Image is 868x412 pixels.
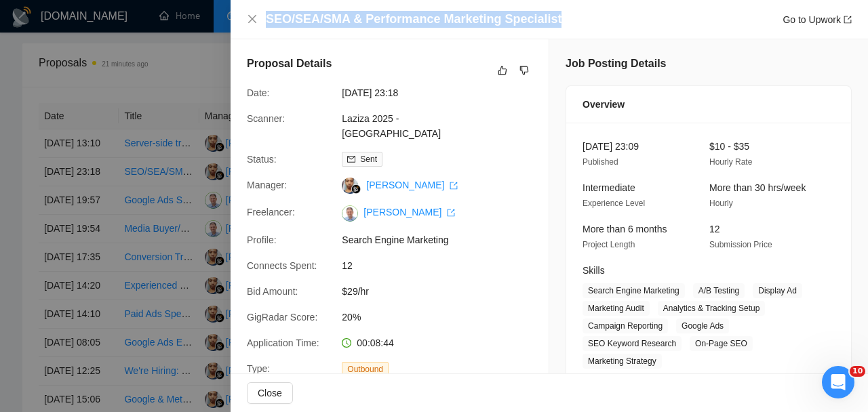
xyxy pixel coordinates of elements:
span: Search Engine Marketing [342,232,545,247]
span: Type: [247,363,270,374]
a: [PERSON_NAME] export [366,180,458,190]
img: c1Idtl1sL_ojuo0BAW6lnVbU7OTxrDYU7FneGCPoFyJniWx9-ph69Zd6FWc_LIL-5A [342,205,358,222]
span: 00:08:44 [357,337,394,348]
span: [DATE] 23:18 [342,85,545,100]
span: $10 - $35 [709,141,749,152]
span: Skills [583,265,605,276]
span: Manager: [247,180,287,190]
span: [DATE] 23:09 [583,141,639,152]
button: Close [247,14,258,25]
span: Hourly [709,199,733,208]
span: $29/hr [342,284,545,299]
span: On-Page SEO [690,336,753,351]
iframe: Intercom live chat [822,366,854,398]
span: Application Time: [247,337,319,348]
span: 12 [342,258,545,273]
span: Hourly Rate [709,157,752,167]
span: Date: [247,87,269,98]
span: like [498,65,507,76]
button: Close [247,382,293,404]
span: Analytics & Tracking Setup [658,301,766,316]
span: dislike [519,65,529,76]
span: GigRadar Score: [247,312,317,323]
h4: SEO/SEA/SMA & Performance Marketing Specialist [266,11,561,28]
a: Laziza 2025 - [GEOGRAPHIC_DATA] [342,113,441,139]
span: SEO Keyword Research [583,336,682,351]
span: Search Engine Marketing [583,283,685,298]
span: Submission Price [709,240,772,249]
a: [PERSON_NAME] export [363,207,455,218]
span: Scanner: [247,113,285,124]
span: close [247,14,258,24]
span: Project Length [583,240,635,249]
span: Connects Spent: [247,260,317,271]
span: Campaign Reporting [583,318,668,333]
span: Freelancer: [247,207,295,218]
span: export [844,16,852,24]
span: Intermediate [583,182,635,193]
img: gigradar-bm.png [351,184,361,194]
span: More than 30 hrs/week [709,182,806,193]
h5: Proposal Details [247,56,332,72]
span: export [447,209,455,217]
span: More than 6 months [583,224,667,234]
span: Sent [360,154,377,164]
span: Outbound [342,362,389,377]
span: 20% [342,310,545,325]
span: 10 [850,366,865,377]
span: A/B Testing [693,283,745,298]
span: Bid Amount: [247,286,298,297]
button: dislike [516,62,532,79]
span: Experience Level [583,199,645,208]
button: like [494,62,511,79]
span: Marketing Strategy [583,354,662,369]
span: Published [583,157,618,167]
span: Overview [583,97,625,112]
a: Go to Upworkexport [783,14,852,25]
h5: Job Posting Details [566,56,666,72]
span: Status: [247,154,277,165]
span: Google Ads [676,318,729,333]
span: export [450,182,458,190]
span: Marketing Audit [583,301,650,316]
span: Profile: [247,234,277,245]
span: clock-circle [342,338,351,348]
span: Display Ad [753,283,802,298]
span: 12 [709,224,720,234]
span: mail [347,155,355,163]
span: Close [258,386,282,400]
